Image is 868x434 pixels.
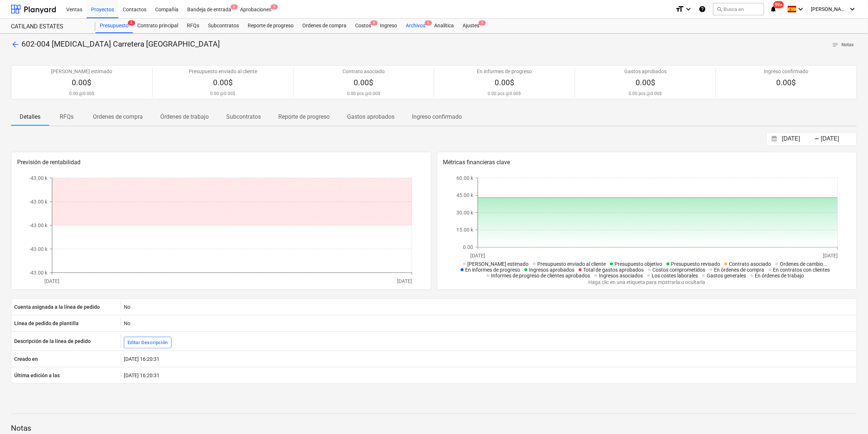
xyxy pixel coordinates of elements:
tspan: [DATE] [471,253,486,259]
span: [PERSON_NAME] [811,6,848,12]
a: Ingreso [376,19,401,33]
i: keyboard_arrow_down [848,5,857,13]
span: Los costes laborales [652,273,698,279]
a: Analítica [430,19,458,33]
div: Costos [351,19,376,33]
span: 9 [370,20,378,25]
div: No [121,301,857,313]
tspan: 15.00 k [456,227,474,233]
i: keyboard_arrow_down [684,5,693,13]
div: [DATE] 16:20:31 [121,353,857,365]
input: Fecha de finalización [820,134,857,144]
a: Contrato principal [133,19,182,33]
tspan: -43.00 k [29,246,48,252]
tspan: 45.00 k [456,193,474,198]
span: Notas [832,41,854,49]
a: Ajustes1 [458,19,484,33]
span: 0.00$ [72,78,91,87]
div: No [121,317,857,329]
p: Haga clic en una etiqueta para mostrarla u ocultarla [456,279,838,286]
span: 0.00$ [354,78,374,87]
span: notes [832,42,839,48]
span: Presupuesto objetivo [615,261,663,267]
tspan: [DATE] [44,278,59,284]
span: En informes de progreso [466,267,521,273]
p: Previsión de rentabilidad [17,158,425,167]
p: Contrato asociado [343,68,385,75]
p: Reporte de progreso [278,113,330,121]
span: 99+ [774,1,784,8]
i: notifications [770,5,777,13]
p: Gastos aprobados [347,113,394,121]
div: Editar Descripción [127,339,168,347]
p: Línea de pedido de plantilla [14,320,79,327]
tspan: 0.00 [463,244,473,250]
tspan: 30.00 k [456,210,474,216]
a: Ordenes de compra [298,19,351,33]
a: RFQs [182,19,204,33]
p: 0.00 pcs @ 0.00$ [488,91,521,97]
p: [PERSON_NAME] estimado [51,68,112,75]
tspan: -43.00 k [29,199,48,205]
p: Gastos aprobados [624,68,667,75]
tspan: 60.00 k [456,175,474,181]
a: Reporte de progreso [243,19,298,33]
p: Creado en [14,355,38,363]
p: Detalles [20,113,40,121]
a: Costos9 [351,19,376,33]
span: 3 [128,20,135,25]
tspan: [DATE] [397,278,412,284]
span: Presupuesto revisado [671,261,720,267]
span: Informes de progreso de clientes aprobados [491,273,590,279]
span: 1 [271,4,278,9]
span: Ingresos asociados [599,273,643,279]
a: Archivos6 [401,19,430,33]
p: Ingreso confirmado [412,113,462,121]
span: Presupuesto enviado al cliente [538,261,606,267]
button: Interact with the calendar and add the check-in date for your trip. [768,135,781,143]
button: Notas [829,39,857,51]
p: En informes de progreso [477,68,532,75]
p: Subcontratos [226,113,261,121]
p: Métricas financieras clave [443,158,851,167]
p: 0.00 @ 0.00$ [210,91,235,97]
tspan: -43.00 k [29,270,48,276]
span: En contratos con clientes [773,267,830,273]
span: Gastos generales [707,273,746,279]
span: 2 [231,4,238,9]
p: Órdenes de trabajo [160,113,209,121]
span: 0.00$ [213,78,233,87]
p: 0.00 pcs @ 0.00$ [347,91,380,97]
span: Ingresos aprobados [529,267,575,273]
span: 1 [479,20,486,25]
span: 6 [425,20,432,25]
span: Contrato asociado [729,261,771,267]
input: Fecha de inicio [781,134,818,144]
i: format_size [675,5,684,13]
p: 0.00 @ 0.00$ [69,91,94,97]
span: En órdenes de compra [714,267,765,273]
i: Base de conocimientos [699,5,706,13]
div: Archivos [401,19,430,33]
span: 0.00$ [495,78,514,87]
span: 0.00$ [636,78,655,87]
span: [PERSON_NAME] estimado [468,261,529,267]
span: 0.00$ [777,78,796,87]
p: RFQs [58,113,75,121]
tspan: -43.00 k [29,175,48,181]
span: arrow_back [11,40,20,49]
span: Ordenes de cambio... [780,261,828,267]
div: Presupuesto [95,19,133,33]
div: - [815,137,820,141]
div: CATILAND ESTATES [11,23,87,31]
button: Editar Descripción [124,337,172,348]
tspan: -43.00 k [29,222,48,228]
a: Subcontratos [204,19,243,33]
p: Notas [11,423,857,434]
